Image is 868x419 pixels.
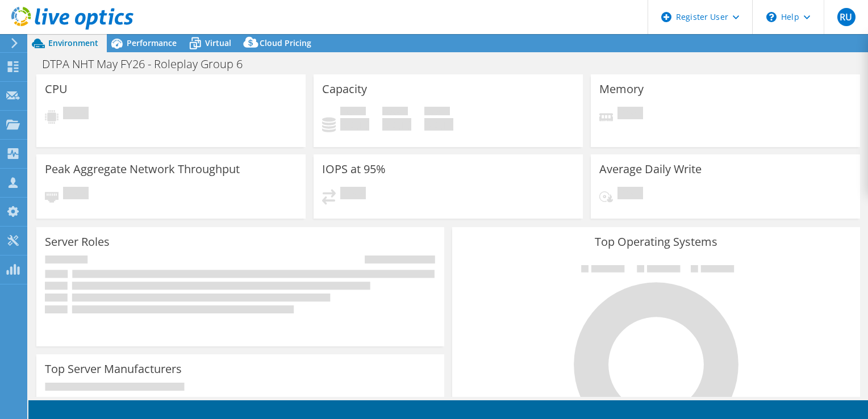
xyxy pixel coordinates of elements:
h3: Memory [599,83,644,95]
span: RU [837,8,856,26]
h3: Top Server Manufacturers [45,363,182,375]
span: Environment [48,37,98,48]
h4: 0 GiB [382,118,411,131]
h3: CPU [45,83,68,95]
span: Used [340,107,366,118]
span: Pending [63,187,89,202]
h3: Server Roles [45,236,110,248]
h3: Capacity [322,83,367,95]
span: Pending [617,107,643,122]
span: Pending [340,187,366,202]
h4: 0 GiB [424,118,453,131]
h3: Top Operating Systems [461,236,852,248]
span: Pending [617,187,643,202]
h4: 0 GiB [340,118,369,131]
h3: Peak Aggregate Network Throughput [45,163,240,175]
span: Free [382,107,408,118]
svg: \n [766,12,777,22]
h3: Average Daily Write [599,163,702,175]
span: Total [424,107,450,118]
h1: DTPA NHT May FY26 - Roleplay Group 6 [37,58,260,70]
span: Virtual [205,37,231,48]
span: Performance [127,37,177,48]
span: Cloud Pricing [260,37,311,48]
h3: IOPS at 95% [322,163,386,175]
span: Pending [63,107,89,122]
